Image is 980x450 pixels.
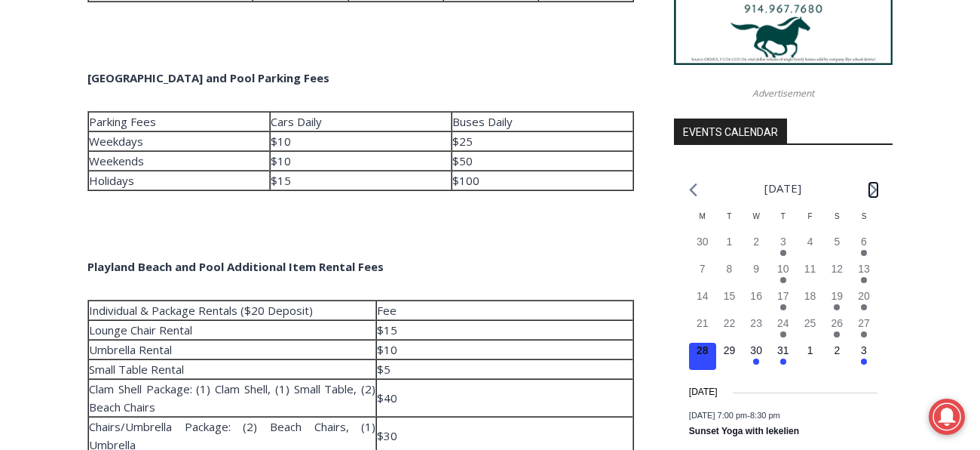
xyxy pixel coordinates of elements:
[376,340,633,359] td: $10
[689,316,716,343] button: 21
[716,211,743,234] div: Tuesday
[797,234,824,261] button: 4
[724,317,736,329] time: 22
[674,119,787,144] h2: Events Calendar
[689,288,716,316] button: 14
[459,16,525,58] h4: Book [PERSON_NAME]'s Good Humor for Your Event
[834,344,840,356] time: 2
[781,212,786,220] span: T
[452,151,633,171] td: $50
[743,316,770,343] button: 23
[780,250,786,256] em: Has events
[697,290,709,302] time: 14
[861,344,867,356] time: 3
[823,211,850,234] div: Saturday
[700,263,706,275] time: 7
[743,288,770,316] button: 16
[376,379,633,417] td: $40
[777,290,789,302] time: 17
[99,27,372,42] div: No Generators on Trucks so No Noise or Pollution
[862,212,867,220] span: S
[381,1,712,146] div: Apply Now <> summer and RHS senior internships available
[777,317,789,329] time: 24
[716,343,743,370] button: 29
[861,236,867,248] time: 6
[88,379,376,417] td: Clam Shell Package: (1) Clam Shell, (1) Small Table, (2) Beach Chairs
[753,263,759,275] time: 9
[88,112,270,131] td: Parking Fees
[1,152,152,188] a: Open Tues. - Sun. [PHONE_NUMBER]
[780,236,786,248] time: 3
[697,317,709,329] time: 21
[770,288,797,316] button: 17 Has events
[689,385,718,399] time: [DATE]
[777,263,789,275] time: 10
[716,261,743,288] button: 8
[823,288,850,316] button: 19 Has events
[270,171,452,190] td: $15
[823,316,850,343] button: 26 Has events
[689,426,799,438] a: Sunset Yoga with Iekelien
[376,359,633,379] td: $5
[834,304,840,310] em: Has events
[823,261,850,288] button: 12
[363,146,730,188] a: Intern @ [DOMAIN_NAME]
[689,410,747,419] span: [DATE] 7:00 pm
[750,344,762,356] time: 30
[716,316,743,343] button: 22
[850,211,877,234] div: Sunday
[753,359,759,365] em: Has events
[724,290,736,302] time: 15
[869,183,877,197] a: Next month
[834,236,840,248] time: 5
[797,261,824,288] button: 11
[831,290,844,302] time: 19
[858,263,870,275] time: 13
[689,211,716,234] div: Monday
[88,151,270,171] td: Weekends
[376,320,633,340] td: $15
[452,131,633,151] td: $25
[797,343,824,370] button: 1
[753,236,759,248] time: 2
[376,301,633,320] td: Fee
[452,112,633,131] td: Buses Daily
[724,344,736,356] time: 29
[858,290,870,302] time: 20
[697,236,709,248] time: 30
[808,212,813,220] span: F
[270,112,452,131] td: Cars Daily
[850,316,877,343] button: 27 Has events
[861,277,867,283] em: Has events
[770,343,797,370] button: 31 Has events
[834,331,840,337] em: Has events
[831,317,844,329] time: 26
[823,234,850,261] button: 5
[804,290,816,302] time: 18
[780,304,786,310] em: Has events
[861,304,867,310] em: Has events
[770,261,797,288] button: 10 Has events
[737,86,829,100] span: Advertisement
[777,344,789,356] time: 31
[750,317,762,329] time: 23
[807,236,813,248] time: 4
[87,70,329,85] strong: [GEOGRAPHIC_DATA] and Pool Parking Fees
[87,259,384,274] strong: Playland Beach and Pool Additional Item Rental Fees
[752,212,759,220] span: W
[700,212,706,220] span: M
[689,183,697,197] a: Previous month
[394,150,699,184] span: Intern @ [DOMAIN_NAME]
[727,212,731,220] span: T
[780,277,786,283] em: Has events
[770,211,797,234] div: Thursday
[88,340,376,359] td: Umbrella Rental
[807,344,813,356] time: 1
[804,317,816,329] time: 25
[689,410,780,419] time: -
[727,236,733,248] time: 1
[727,263,733,275] time: 8
[689,234,716,261] button: 30
[831,263,844,275] time: 12
[88,301,376,320] td: Individual & Package Rentals ($20 Deposit)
